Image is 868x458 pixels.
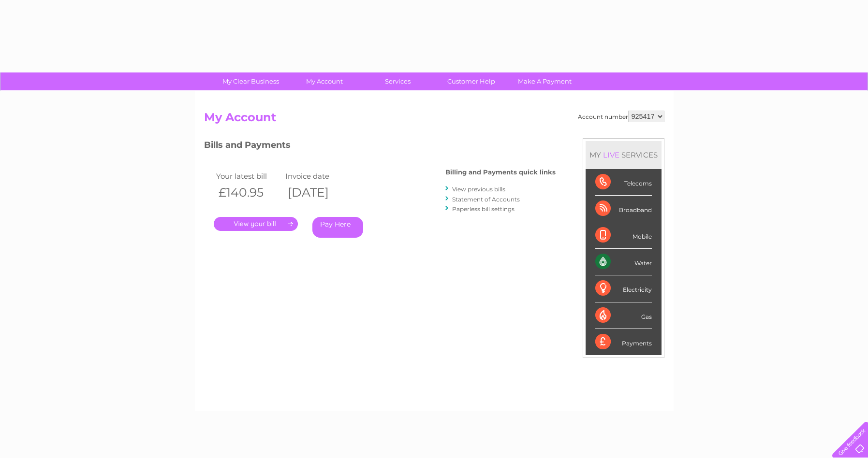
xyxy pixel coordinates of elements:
[445,169,556,176] h4: Billing and Payments quick links
[601,150,621,159] div: LIVE
[595,275,652,302] div: Electricity
[358,72,438,90] a: Services
[586,141,662,169] div: MY SERVICES
[578,111,664,122] div: Account number
[312,217,363,238] a: Pay Here
[505,72,585,90] a: Make A Payment
[214,170,283,183] td: Your latest bill
[211,72,291,90] a: My Clear Business
[214,217,298,231] a: .
[204,111,664,129] h2: My Account
[595,329,652,355] div: Payments
[595,169,652,196] div: Telecoms
[595,196,652,222] div: Broadband
[283,170,353,183] td: Invoice date
[214,183,283,202] th: £140.95
[284,72,364,90] a: My Account
[595,222,652,249] div: Mobile
[595,249,652,275] div: Water
[431,72,511,90] a: Customer Help
[452,196,520,203] a: Statement of Accounts
[204,138,556,155] h3: Bills and Payments
[452,205,515,213] a: Paperless bill settings
[595,302,652,329] div: Gas
[283,183,353,202] th: [DATE]
[452,186,505,193] a: View previous bills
